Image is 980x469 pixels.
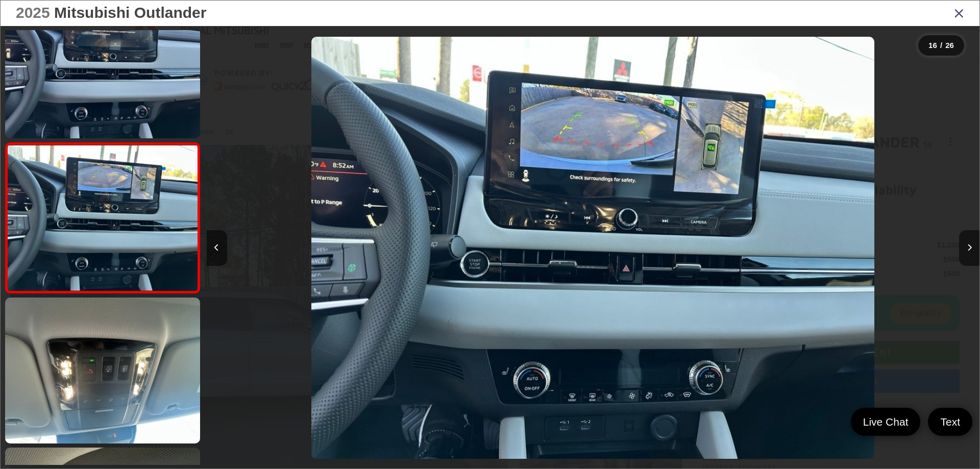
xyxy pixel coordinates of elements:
[16,4,50,21] span: 2025
[3,296,202,445] img: 2025 Mitsubishi Outlander SE
[928,408,972,436] a: Text
[207,37,979,459] div: 2025 Mitsubishi Outlander SE 15
[945,41,954,50] span: 26
[311,37,874,459] img: 2025 Mitsubishi Outlander SE
[928,41,937,50] span: 16
[851,408,921,436] a: Live Chat
[207,230,227,266] button: Previous image
[54,4,206,21] span: Mitsubishi Outlander
[935,415,965,429] span: Text
[6,145,199,290] img: 2025 Mitsubishi Outlander SE
[939,42,943,49] span: /
[959,230,979,266] button: Next image
[858,415,914,429] span: Live Chat
[954,6,964,19] i: Close gallery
